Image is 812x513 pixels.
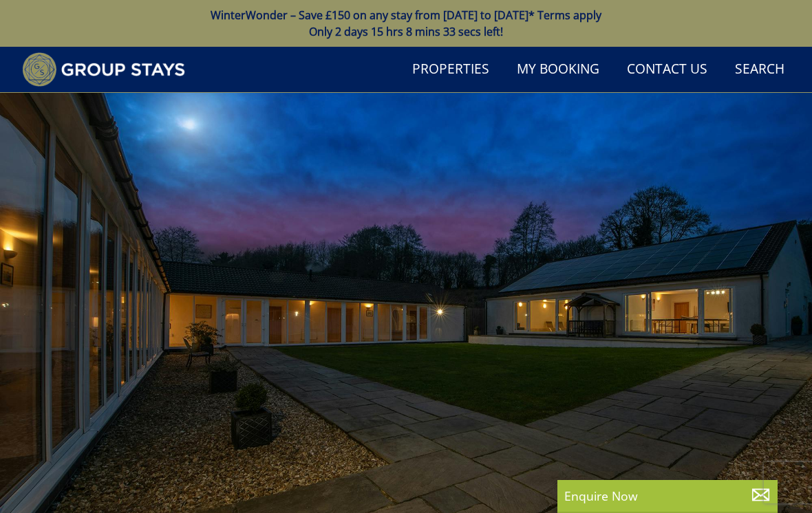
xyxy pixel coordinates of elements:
[621,54,713,85] a: Contact Us
[309,24,503,39] span: Only 2 days 15 hrs 8 mins 33 secs left!
[407,54,495,85] a: Properties
[564,487,771,505] p: Enquire Now
[729,54,790,85] a: Search
[511,54,605,85] a: My Booking
[22,52,185,87] img: Group Stays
